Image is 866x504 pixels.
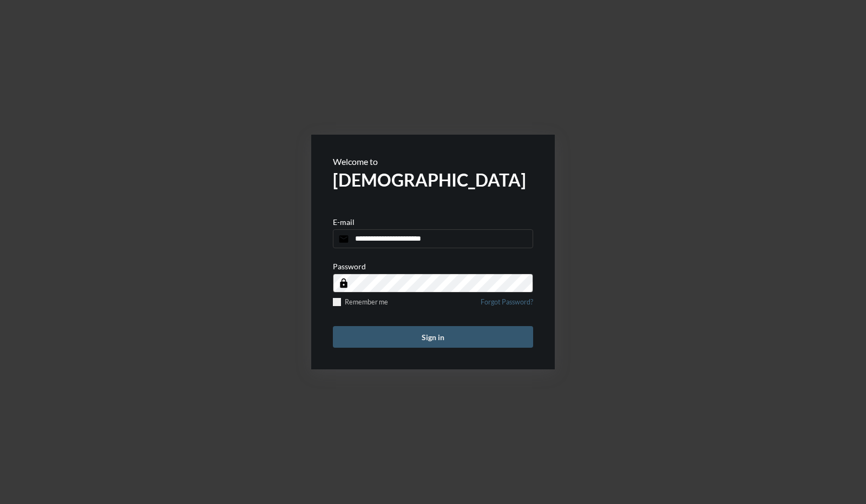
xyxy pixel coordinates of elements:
[333,326,533,348] button: Sign in
[333,217,355,227] p: E-mail
[333,262,366,271] p: Password
[333,298,388,306] label: Remember me
[333,169,533,190] h2: [DEMOGRAPHIC_DATA]
[481,298,533,313] a: Forgot Password?
[333,156,533,167] p: Welcome to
